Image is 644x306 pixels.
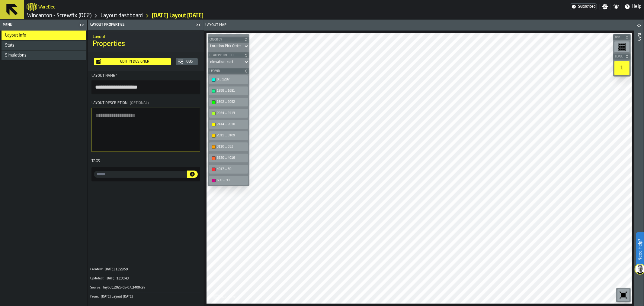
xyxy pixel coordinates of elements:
[578,5,595,9] span: Subscribed
[91,101,127,105] span: Layout Description
[91,108,200,152] textarea: Layout Description(Optional)
[208,43,249,50] div: DropdownMenuValue-sortOrder
[88,30,204,52] div: title-Properties
[5,53,27,58] span: Simulations
[91,74,200,78] div: Layout Name
[217,89,246,93] div: 1288 ... 1691
[208,74,249,85] div: button-toolbar-undefined
[89,23,194,27] div: Layout Properties
[613,40,631,54] div: button-toolbar-undefined
[116,74,117,78] span: Required
[90,268,104,272] div: Created
[632,3,642,10] span: Help
[90,283,201,292] div: KeyValueItem-Source
[103,286,145,290] span: layout_2025-05-07_1400.csv
[217,78,246,82] div: 0 ... 1287
[2,23,78,27] div: Menu
[101,60,168,64] div: Edit in Designer
[635,21,643,32] label: button-toggle-Open
[187,171,198,178] button: button-
[208,38,243,41] span: Color by
[570,3,597,10] a: link-to-/wh/i/63e073f5-5036-4912-aacb-dea34a669cb3/settings/billing
[217,156,246,160] div: 3520 ... 4016
[101,295,133,299] span: [DATE] Layout [DATE]
[103,277,104,281] span: :
[616,288,631,302] div: button-toolbar-undefined
[90,274,201,283] button: Updated:[DATE] 12:30:43
[27,1,37,12] a: logo-header
[152,12,203,19] a: link-to-/wh/i/63e073f5-5036-4912-aacb-dea34a669cb3/layouts/310e4702-9cad-410a-b9dd-17436e9733fe
[208,85,249,96] div: button-toolbar-undefined
[2,50,86,60] li: menu Simulations
[208,58,249,66] div: DropdownMenuValue-elevation-sort
[0,20,87,31] header: Menu
[217,145,246,149] div: 3110 ... 352
[208,70,243,73] span: Legend
[88,20,204,30] header: Layout Properties
[613,34,631,40] button: button-
[130,101,149,105] span: (Optional)
[613,54,631,60] button: button-
[105,268,128,272] span: [DATE] 12:29:59
[210,44,241,48] div: DropdownMenuValue-sortOrder
[106,277,129,281] span: [DATE] 12:30:43
[78,21,86,29] label: button-toggle-Close me
[208,96,249,108] div: button-toolbar-undefined
[637,233,643,267] label: Need Help?
[208,54,243,57] span: Heatmap Palette
[205,23,226,27] span: Layout Map
[2,31,86,41] li: menu Layout Info
[91,80,200,94] input: button-toolbar-Layout Name
[194,21,203,28] label: button-toggle-Close me
[94,171,187,178] label: input-value-
[90,286,103,290] div: Source
[614,61,630,75] div: 1
[90,265,201,274] div: KeyValueItem-Created
[208,290,242,302] a: logo-header
[208,108,249,119] div: button-toolbar-undefined
[208,175,249,186] div: button-toolbar-undefined
[208,68,249,74] button: button-
[90,265,201,274] button: Created:[DATE] 12:29:59
[91,159,100,163] span: Tags
[94,58,171,65] button: button-Edit in Designer
[208,141,249,152] div: button-toolbar-undefined
[101,286,101,290] span: :
[2,41,86,50] li: menu Stats
[613,60,631,76] div: button-toolbar-undefined
[5,33,26,38] span: Layout Info
[217,100,246,104] div: 1692 ... 2052
[5,43,14,48] span: Stats
[27,12,91,19] a: link-to-/wh/i/63e073f5-5036-4912-aacb-dea34a669cb3
[611,4,622,10] label: button-toggle-Notifications
[619,290,628,300] svg: Reset zoom and position
[90,292,201,301] button: From:[DATE] Layout [DATE]
[217,111,246,115] div: 2054 ... 2413
[600,4,610,10] label: button-toggle-Settings
[90,274,201,283] div: KeyValueItem-Updated
[208,37,249,43] button: button-
[94,171,187,178] input: input-value- input-value-
[91,74,200,94] label: button-toolbar-Layout Name
[217,134,246,138] div: 2811 ... 3109
[614,55,624,58] span: Level
[217,122,246,126] div: 2414 ... 2810
[101,12,143,19] a: link-to-/wh/i/63e073f5-5036-4912-aacb-dea34a669cb3/designer
[634,20,644,306] header: Info
[217,178,246,182] div: 690 ... 99
[614,36,624,39] span: Bay
[90,283,201,292] button: Source:layout_2025-05-07_1400.csv
[622,3,644,10] label: button-toggle-Help
[176,58,198,65] button: button-Jobs
[27,12,334,19] nav: Breadcrumb
[102,268,103,272] span: :
[38,4,56,10] h2: Sub Title
[98,295,99,299] span: :
[208,164,249,175] div: button-toolbar-undefined
[210,60,241,64] div: DropdownMenuValue-elevation-sort
[93,33,199,39] h2: Sub Title
[90,292,201,301] div: KeyValueItem-From
[208,130,249,141] div: button-toolbar-undefined
[183,60,195,64] div: Jobs
[217,167,246,171] div: 4017 ... 69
